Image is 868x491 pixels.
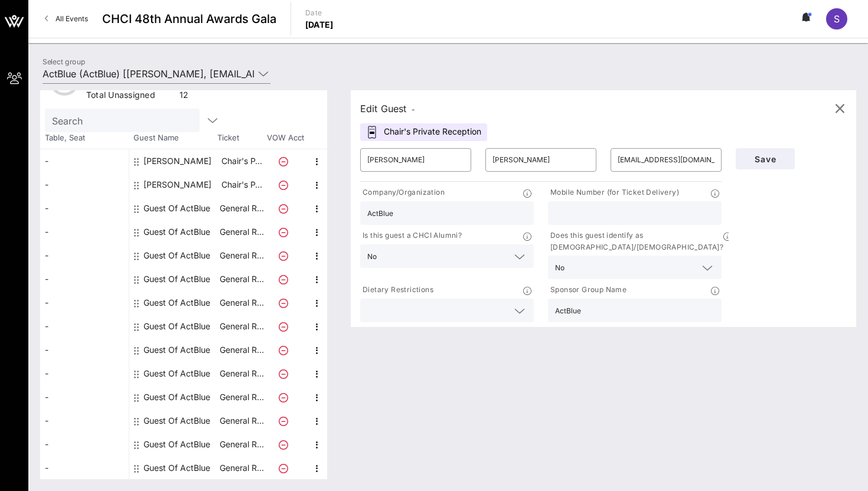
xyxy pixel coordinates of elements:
[38,9,95,28] a: All Events
[218,173,265,197] p: Chair's P…
[40,197,129,220] div: -
[367,150,464,169] input: First Name*
[745,154,785,164] span: Save
[218,267,265,291] p: General R…
[40,132,129,144] span: Table, Seat
[218,409,265,433] p: General R…
[40,267,129,291] div: -
[143,362,210,385] div: Guest Of ActBlue
[143,315,210,338] div: Guest Of ActBlue
[218,362,265,385] p: General R…
[40,315,129,338] div: -
[305,19,334,31] p: [DATE]
[548,186,679,199] p: Mobile Number (for Ticket Delivery)
[218,220,265,244] p: General R…
[218,291,265,315] p: General R…
[143,338,210,362] div: Guest Of ActBlue
[143,267,210,291] div: Guest Of ActBlue
[826,8,847,30] div: S
[143,220,210,244] div: Guest Of ActBlue
[412,105,415,114] span: -
[40,291,129,315] div: -
[834,13,840,25] span: S
[143,385,210,409] div: Guest Of ActBlue
[143,456,210,480] div: Guest Of ActBlue
[360,244,534,268] div: No
[217,132,265,144] span: Ticket
[129,132,217,144] span: Guest Name
[40,362,129,385] div: -
[360,284,433,296] p: Dietary Restrictions
[555,264,564,272] div: No
[143,197,210,220] div: Guest Of ActBlue
[40,385,129,409] div: -
[360,100,415,117] div: Edit Guest
[40,220,129,244] div: -
[40,409,129,433] div: -
[40,433,129,456] div: -
[360,230,462,242] p: Is this guest a CHCI Alumni?
[218,385,265,409] p: General R…
[40,149,129,173] div: -
[218,456,265,480] p: General R…
[102,10,276,28] span: CHCI 48th Annual Awards Gala
[143,433,210,456] div: Guest Of ActBlue
[218,433,265,456] p: General R…
[143,409,210,433] div: Guest Of ActBlue
[218,244,265,267] p: General R…
[305,7,334,19] p: Date
[548,284,626,296] p: Sponsor Group Name
[492,150,589,169] input: Last Name*
[143,244,210,267] div: Guest Of ActBlue
[40,244,129,267] div: -
[218,338,265,362] p: General R…
[218,149,265,173] p: Chair's P…
[360,186,445,199] p: Company/Organization
[40,173,129,197] div: -
[143,149,211,173] div: Lorena Martinez
[86,89,175,104] div: Total Unassigned
[40,456,129,480] div: -
[548,230,723,253] p: Does this guest identify as [DEMOGRAPHIC_DATA]/[DEMOGRAPHIC_DATA]?
[180,89,189,104] div: 12
[736,148,795,169] button: Save
[143,291,210,315] div: Guest Of ActBlue
[56,14,88,23] span: All Events
[265,132,306,144] span: VOW Acct
[360,123,487,141] div: Chair's Private Reception
[218,197,265,220] p: General R…
[548,256,722,279] div: No
[40,338,129,362] div: -
[43,57,85,66] label: Select group
[367,253,377,261] div: No
[143,173,211,197] div: Regina Wallace-Jones
[618,150,714,169] input: Email*
[218,315,265,338] p: General R…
